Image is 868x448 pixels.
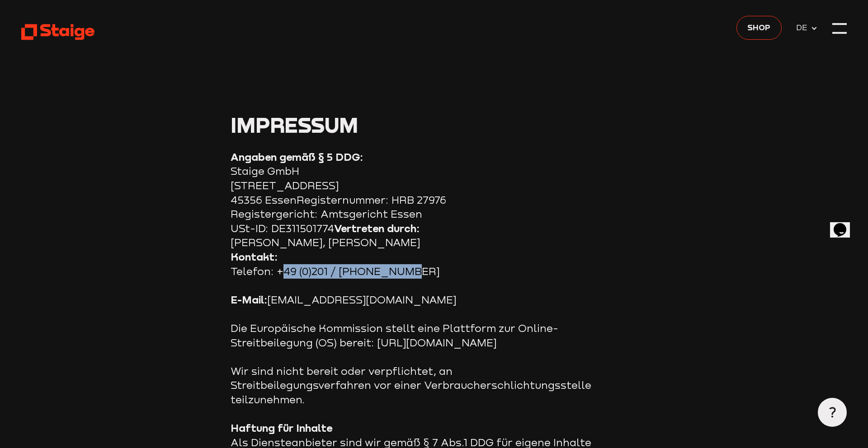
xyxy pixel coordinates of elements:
strong: Angaben gemäß § 5 DDG: [231,151,363,163]
strong: Haftung für Inhalte [231,422,332,434]
p: Wir sind nicht bereit oder verpflichtet, an Streitbeilegungsverfahren vor einer Verbraucherschlic... [231,364,592,407]
span: DE [796,22,811,34]
span: Impressum [231,112,358,137]
a: Shop [736,16,782,40]
p: [EMAIL_ADDRESS][DOMAIN_NAME] [231,293,592,307]
span: Shop [747,21,770,34]
strong: Vertreten durch: [334,222,420,234]
p: Telefon: +49 (0)201 / [PHONE_NUMBER] [231,250,592,278]
p: Die Europäische Kommission stellt eine Plattform zur Online-Streitbeilegung (OS) bereit: [URL][DO... [231,321,592,350]
strong: Kontakt: [231,251,278,263]
iframe: chat widget [830,210,859,238]
strong: E-Mail: [231,294,267,306]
